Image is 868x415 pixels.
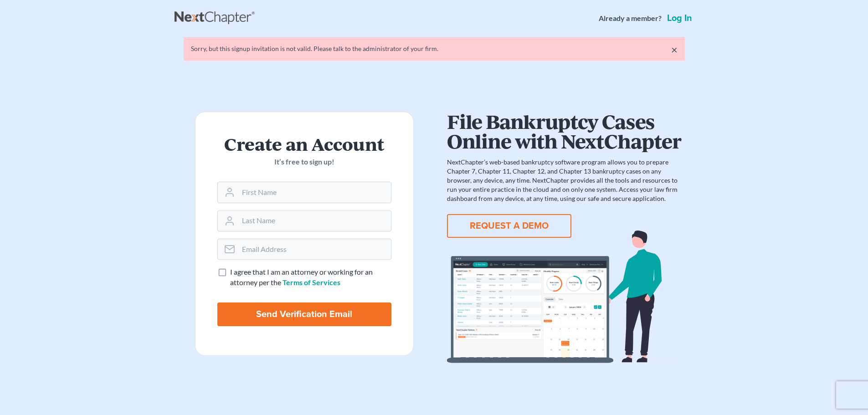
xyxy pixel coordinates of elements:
[447,158,681,203] p: NextChapter’s web-based bankruptcy software program allows you to prepare Chapter 7, Chapter 11, ...
[447,112,681,150] h1: File Bankruptcy Cases Online with NextChapter
[671,44,678,55] a: ×
[238,239,391,259] input: Email Address
[217,302,391,326] input: Send Verification Email
[447,231,681,363] img: dashboard-867a026336fddd4d87f0941869007d5e2a59e2bc3a7d80a2916e9f42c0117099.svg
[191,44,678,53] div: Sorry, but this signup invitation is not valid. Please talk to the administrator of your firm.
[282,278,340,287] a: Terms of Services
[665,14,694,23] a: Log in
[217,134,391,153] h2: Create an Account
[238,182,391,202] input: First Name
[447,214,571,238] button: REQUEST A DEMO
[217,157,391,167] p: It’s free to sign up!
[599,13,662,24] strong: Already a member?
[230,267,373,287] span: I agree that I am an attorney or working for an attorney per the
[238,211,391,231] input: Last Name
